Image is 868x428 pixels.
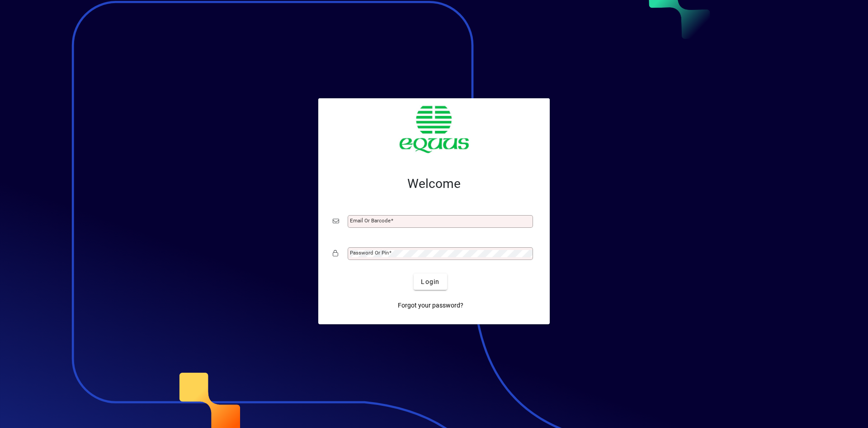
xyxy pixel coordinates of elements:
a: Forgot your password? [394,297,467,313]
h2: Welcome [333,176,535,192]
mat-label: Email or Barcode [350,217,391,224]
span: Forgot your password? [398,301,463,310]
mat-label: Password or Pin [350,250,389,256]
span: Login [421,277,439,287]
button: Login [414,274,447,290]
